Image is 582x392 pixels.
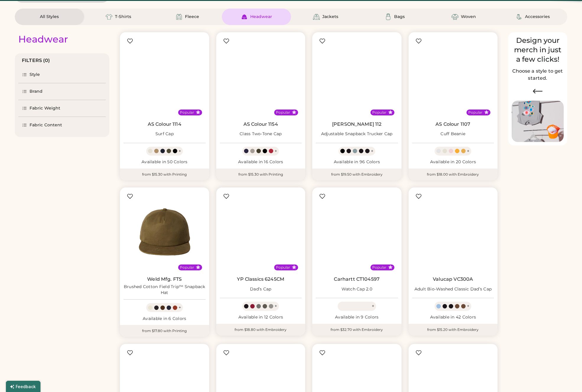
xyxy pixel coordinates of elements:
div: Brushed Cotton Field Trip™ Snapback Hat [123,284,206,296]
div: Popular [372,265,386,270]
img: AS Colour 1154 Class Two-Tone Cap [220,36,302,118]
div: Surf Cap [155,131,174,137]
div: Accessories [525,14,550,20]
a: Valucap VC300A [433,276,473,282]
img: Fleece Icon [175,13,183,20]
div: Jackets [322,14,338,20]
div: Class Two-Tone Cap [240,131,282,137]
img: Image of Lisa Congdon Eye Print on T-Shirt and Hat [512,101,564,142]
a: Weld Mfg. FTS [147,276,182,282]
div: Available in 9 Colors [316,314,398,320]
div: + [178,304,181,311]
img: Jackets Icon [313,13,320,20]
div: Adult Bio-Washed Classic Dad’s Cap [414,286,492,292]
img: Richardson 112 Adjustable Snapback Trucker Cap [316,36,398,118]
h2: Choose a style to get started. [512,68,564,82]
img: Accessories Icon [516,13,523,20]
img: AS Colour 1114 Surf Cap [123,36,206,118]
a: Carhartt CT104597 [334,276,380,282]
div: T-Shirts [115,14,131,20]
div: Watch Cap 2.0 [342,286,372,292]
div: + [274,303,277,309]
div: from $15.30 with Printing [120,169,209,180]
div: Available in 6 Colors [123,316,206,322]
img: Weld Mfg. FTS Brushed Cotton Field Trip™ Snapback Hat [123,191,206,273]
div: from $17.80 with Printing [120,325,209,337]
div: Dad’s Cap [250,286,271,292]
div: Available in 50 Colors [123,159,206,165]
div: + [467,303,469,309]
div: + [178,148,181,154]
div: Fabric Content [30,122,62,128]
div: Cuff Beanie [440,131,465,137]
a: AS Colour 1154 [243,121,278,127]
button: Popular Style [292,265,296,269]
img: Carhartt CT104597 Watch Cap 2.0 [316,191,398,273]
div: + [372,303,374,309]
div: Headwear [250,14,272,20]
a: [PERSON_NAME] 112 [332,121,382,127]
button: Popular Style [484,110,489,115]
div: Available in 16 Colors [220,159,302,165]
div: All Styles [40,14,59,20]
div: Popular [276,110,290,115]
button: Popular Style [196,110,200,115]
div: Woven [461,14,476,20]
div: Style [30,72,40,78]
div: Headwear [18,33,68,45]
img: Bags Icon [385,13,392,20]
div: from $32.70 with Embroidery [312,324,401,336]
div: Popular [180,265,194,270]
div: FILTERS (0) [22,57,50,64]
div: Available in 42 Colors [412,314,494,320]
div: from $15.30 with Printing [216,169,305,180]
button: Popular Style [292,110,296,115]
div: Fleece [185,14,199,20]
div: from $15.20 with Embroidery [409,324,498,336]
button: Popular Style [388,110,393,115]
div: Popular [468,110,482,115]
img: Valucap VC300A Adult Bio-Washed Classic Dad’s Cap [412,191,494,273]
div: Popular [276,265,290,270]
a: YP Classics 6245CM [237,276,284,282]
div: from $18.00 with Embroidery [409,169,498,180]
img: AS Colour 1107 Cuff Beanie [412,36,494,118]
img: Woven Icon [451,13,459,20]
img: Headwear Icon [241,13,248,20]
img: YP Classics 6245CM Dad’s Cap [220,191,302,273]
div: + [274,148,277,154]
div: + [371,148,373,154]
div: Available in 96 Colors [316,159,398,165]
div: Fabric Weight [30,105,60,111]
div: Brand [30,89,43,94]
div: Design your merch in just a few clicks! [512,36,564,64]
div: Popular [180,110,194,115]
div: from $19.50 with Embroidery [312,169,401,180]
div: + [467,148,469,154]
a: AS Colour 1107 [435,121,470,127]
div: Popular [372,110,386,115]
div: Available in 12 Colors [220,314,302,320]
img: T-Shirts Icon [105,13,113,20]
button: Popular Style [388,265,393,269]
div: Available in 20 Colors [412,159,494,165]
div: from $18.80 with Embroidery [216,324,305,336]
button: Popular Style [196,265,200,269]
div: Bags [394,14,405,20]
div: Adjustable Snapback Trucker Cap [321,131,393,137]
a: AS Colour 1114 [148,121,181,127]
